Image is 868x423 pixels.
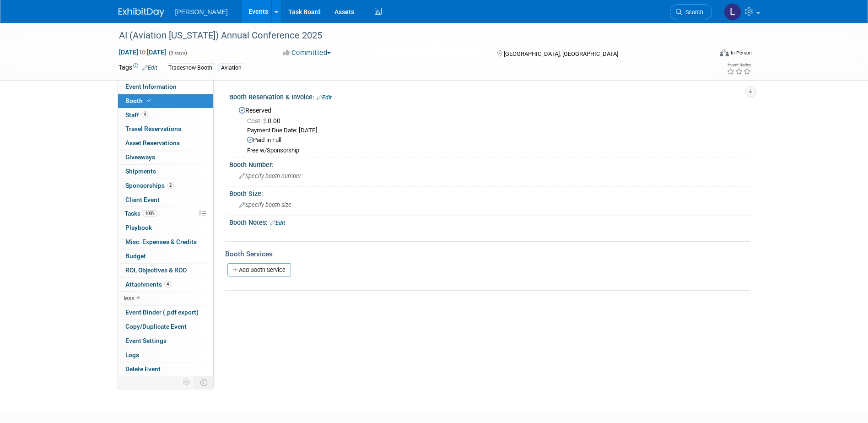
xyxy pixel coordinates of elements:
[247,117,268,125] span: Cost: $
[138,49,147,56] span: to
[125,83,177,90] span: Event Information
[118,193,213,207] a: Client Event
[167,182,174,189] span: 2
[118,249,213,263] a: Budget
[147,98,151,103] i: Booth reservation complete
[218,63,244,73] div: Aviation
[141,111,148,118] span: 9
[118,122,213,136] a: Travel Reservations
[124,294,135,302] span: less
[175,8,228,16] span: [PERSON_NAME]
[119,48,167,56] span: [DATE] [DATE]
[125,281,171,288] span: Attachments
[125,351,139,358] span: Logs
[125,125,181,132] span: Travel Reservations
[670,4,712,20] a: Search
[229,158,750,169] div: Booth Number:
[194,376,213,388] td: Toggle Event Tabs
[270,220,285,226] a: Edit
[247,147,743,155] div: Free w/Sponsorship
[168,50,187,56] span: (3 days)
[125,139,180,146] span: Asset Reservations
[280,48,334,58] button: Committed
[317,94,332,101] a: Edit
[118,94,213,108] a: Booth
[118,363,213,376] a: Delete Event
[227,263,291,277] a: Add Booth Service
[682,9,703,16] span: Search
[504,50,618,57] span: [GEOGRAPHIC_DATA], [GEOGRAPHIC_DATA]
[116,27,698,44] div: AI (Aviation [US_STATE]) Annual Conference 2025
[118,278,213,292] a: Attachments4
[125,266,187,274] span: ROI, Objectives & ROO
[118,264,213,277] a: ROI, Objectives & ROO
[124,210,157,217] span: Tasks
[164,281,171,287] span: 4
[730,49,752,56] div: In-Person
[720,49,729,56] img: Format-Inperson.png
[727,63,751,67] div: Event Rating
[247,136,743,145] div: Paid in Full
[125,238,197,245] span: Misc. Expenses & Credits
[125,182,174,189] span: Sponsorships
[125,337,167,344] span: Event Settings
[125,153,155,161] span: Giveaways
[239,173,301,179] span: Specify booth number
[118,207,213,221] a: Tasks100%
[118,108,213,122] a: Staff9
[229,216,750,228] div: Booth Notes:
[179,376,195,388] td: Personalize Event Tab Strip
[143,210,157,217] span: 100%
[118,221,213,235] a: Playbook
[118,320,213,334] a: Copy/Duplicate Event
[118,235,213,249] a: Misc. Expenses & Credits
[125,196,160,203] span: Client Event
[125,323,187,330] span: Copy/Duplicate Event
[119,8,164,17] img: ExhibitDay
[125,252,146,260] span: Budget
[118,306,213,320] a: Event Binder (.pdf export)
[125,168,156,175] span: Shipments
[125,111,148,119] span: Staff
[118,292,213,305] a: less
[118,151,213,164] a: Giveaways
[225,249,750,259] div: Booth Services
[658,48,752,61] div: Event Format
[118,165,213,179] a: Shipments
[247,126,743,135] div: Payment Due Date: [DATE]
[118,334,213,348] a: Event Settings
[229,90,750,102] div: Booth Reservation & Invoice:
[247,117,284,125] span: 0.00
[118,80,213,94] a: Event Information
[118,179,213,193] a: Sponsorships2
[119,63,157,73] td: Tags
[125,97,153,104] span: Booth
[125,224,152,231] span: Playbook
[724,3,741,21] img: Lindsey Wolanczyk
[142,65,157,71] a: Edit
[229,187,750,198] div: Booth Size:
[236,103,743,155] div: Reserved
[125,365,161,373] span: Delete Event
[118,348,213,362] a: Logs
[118,136,213,150] a: Asset Reservations
[166,63,215,73] div: Tradeshow-Booth
[125,309,199,316] span: Event Binder (.pdf export)
[239,201,291,208] span: Specify booth size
